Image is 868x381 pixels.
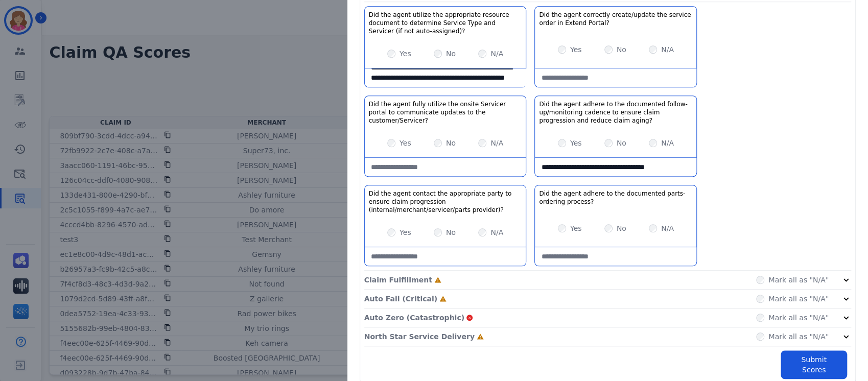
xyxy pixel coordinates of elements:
[364,294,437,304] p: Auto Fail (Critical)
[369,11,522,35] h3: Did the agent utilize the appropriate resource document to determine Service Type and Servicer (i...
[768,331,829,342] label: Mark all as "N/A"
[446,138,456,148] label: No
[617,223,626,233] label: No
[490,49,503,59] label: N/A
[490,138,503,148] label: N/A
[369,189,522,214] h3: Did the agent contact the appropriate party to ensure claim progression (internal/merchant/servic...
[570,223,582,233] label: Yes
[446,49,456,59] label: No
[768,294,829,304] label: Mark all as "N/A"
[369,100,522,125] h3: Did the agent fully utilize the onsite Servicer portal to communicate updates to the customer/Ser...
[768,275,829,285] label: Mark all as "N/A"
[539,100,692,125] h3: Did the agent adhere to the documented follow-up/monitoring cadence to ensure claim progression a...
[570,138,582,148] label: Yes
[364,275,432,285] p: Claim Fulfillment
[400,49,411,59] label: Yes
[570,44,582,55] label: Yes
[539,11,692,27] h3: Did the agent correctly create/update the service order in Extend Portal?
[617,138,626,148] label: No
[661,223,674,233] label: N/A
[490,227,503,237] label: N/A
[661,138,674,148] label: N/A
[364,331,475,342] p: North Star Service Delivery
[617,44,626,55] label: No
[539,189,692,206] h3: Did the agent adhere to the documented parts-ordering process?
[400,227,411,237] label: Yes
[781,350,847,379] button: Submit Scores
[364,313,464,323] p: Auto Zero (Catastrophic)
[400,138,411,148] label: Yes
[661,44,674,55] label: N/A
[446,227,456,237] label: No
[768,313,829,323] label: Mark all as "N/A"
